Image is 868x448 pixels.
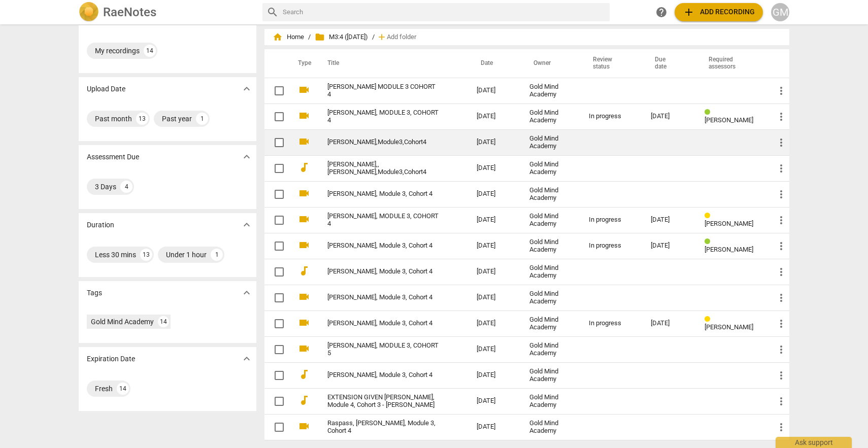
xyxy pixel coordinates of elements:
[529,187,573,202] div: Gold Mind Academy
[327,109,440,124] a: [PERSON_NAME], MODULE 3, COHORT 4
[241,353,253,365] span: expand_more
[705,246,753,253] span: [PERSON_NAME]
[387,33,416,41] span: Add folder
[298,291,310,303] span: videocam
[589,320,635,327] div: In progress
[79,2,254,22] a: LogoRaeNotes
[79,2,99,22] img: Logo
[775,240,787,252] span: more_vert
[327,213,440,228] a: [PERSON_NAME], MODULE 3, COHORT 4
[298,84,310,96] span: videocam
[95,114,132,124] div: Past month
[377,32,387,42] span: add
[298,135,310,148] span: videocam
[239,149,254,164] button: Show more
[298,239,310,251] span: videocam
[327,371,440,379] a: [PERSON_NAME], Module 3, Cohort 4
[775,136,787,149] span: more_vert
[683,6,695,18] span: add
[469,336,521,362] td: [DATE]
[298,110,310,122] span: videocam
[315,32,325,42] span: folder
[120,181,132,193] div: 4
[273,32,304,42] span: Home
[283,4,606,20] input: Search
[162,114,192,124] div: Past year
[651,113,688,120] div: [DATE]
[775,111,787,123] span: more_vert
[705,238,714,246] span: Review status: completed
[239,81,254,96] button: Show more
[298,342,310,355] span: videocam
[775,266,787,278] span: more_vert
[469,259,521,285] td: [DATE]
[775,421,787,433] span: more_vert
[775,369,787,382] span: more_vert
[327,420,440,435] a: Raspass, [PERSON_NAME], Module 3, Cohort 4
[655,6,667,18] span: help
[87,152,139,162] p: Assessment Due
[469,49,521,78] th: Date
[241,151,253,163] span: expand_more
[705,109,714,116] span: Review status: completed
[529,238,573,254] div: Gold Mind Academy
[87,84,125,94] p: Upload Date
[589,216,635,224] div: In progress
[643,49,696,78] th: Due date
[290,49,315,78] th: Type
[241,287,253,299] span: expand_more
[315,32,368,42] span: M3:4 ([DATE])
[529,342,573,357] div: Gold Mind Academy
[95,250,136,260] div: Less 30 mins
[775,214,787,226] span: more_vert
[469,233,521,259] td: [DATE]
[775,343,787,356] span: more_vert
[469,362,521,388] td: [DATE]
[103,5,156,19] h2: RaeNotes
[529,161,573,176] div: Gold Mind Academy
[239,217,254,232] button: Show more
[298,394,310,406] span: audiotrack
[298,161,310,174] span: audiotrack
[91,317,154,327] div: Gold Mind Academy
[469,155,521,181] td: [DATE]
[651,320,688,327] div: [DATE]
[315,49,469,78] th: Title
[589,242,635,250] div: In progress
[469,414,521,440] td: [DATE]
[95,384,113,394] div: Fresh
[327,242,440,250] a: [PERSON_NAME], Module 3, Cohort 4
[469,311,521,336] td: [DATE]
[327,394,440,409] a: EXTENSION GIVEN [PERSON_NAME], Module 4, Cohort 3 - [PERSON_NAME]
[469,388,521,414] td: [DATE]
[241,83,253,95] span: expand_more
[705,212,714,220] span: Review status: in progress
[241,219,253,231] span: expand_more
[529,316,573,331] div: Gold Mind Academy
[211,249,223,261] div: 1
[144,45,156,57] div: 14
[327,268,440,275] a: [PERSON_NAME], Module 3, Cohort 4
[651,242,688,250] div: [DATE]
[683,6,755,18] span: Add recording
[327,83,440,98] a: [PERSON_NAME] MODULE 3 COHORT 4
[529,135,573,150] div: Gold Mind Academy
[140,249,152,261] div: 13
[87,288,102,298] p: Tags
[651,216,688,224] div: [DATE]
[327,294,440,301] a: [PERSON_NAME], Module 3, Cohort 4
[327,320,440,327] a: [PERSON_NAME], Module 3, Cohort 4
[775,162,787,175] span: more_vert
[166,250,207,260] div: Under 1 hour
[529,83,573,98] div: Gold Mind Academy
[775,318,787,330] span: more_vert
[298,317,310,329] span: videocam
[273,32,283,42] span: home
[696,49,767,78] th: Required assessors
[95,182,116,192] div: 3 Days
[136,113,148,125] div: 13
[775,85,787,97] span: more_vert
[239,285,254,300] button: Show more
[771,3,789,21] button: GM
[529,264,573,280] div: Gold Mind Academy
